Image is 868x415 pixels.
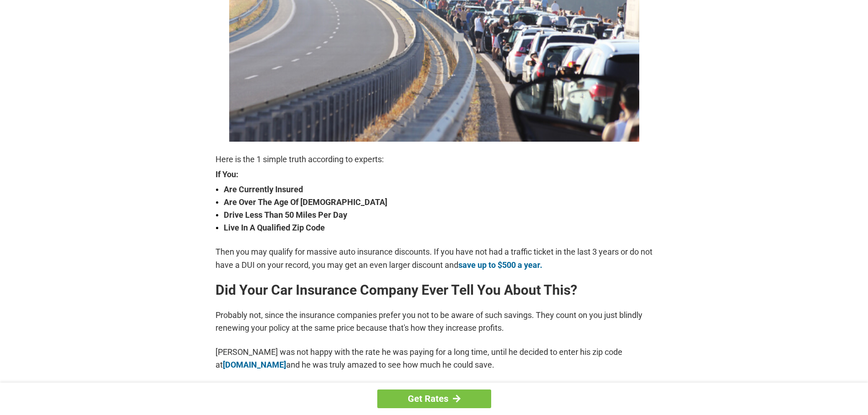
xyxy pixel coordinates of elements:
strong: Are Currently Insured [224,183,653,196]
h2: Did Your Car Insurance Company Ever Tell You About This? [216,283,653,297]
p: [PERSON_NAME] was not happy with the rate he was paying for a long time, until he decided to ente... [216,346,653,371]
p: Then you may qualify for massive auto insurance discounts. If you have not had a traffic ticket i... [216,246,653,271]
a: save up to $500 a year. [458,260,542,270]
a: Get Rates [377,389,491,408]
strong: Live In A Qualified Zip Code [224,221,653,234]
strong: If You: [216,170,653,179]
strong: Are Over The Age Of [DEMOGRAPHIC_DATA] [224,196,653,209]
p: Probably not, since the insurance companies prefer you not to be aware of such savings. They coun... [216,309,653,334]
strong: Drive Less Than 50 Miles Per Day [224,209,653,221]
a: [DOMAIN_NAME] [223,360,286,369]
p: Here is the 1 simple truth according to experts: [216,153,653,166]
